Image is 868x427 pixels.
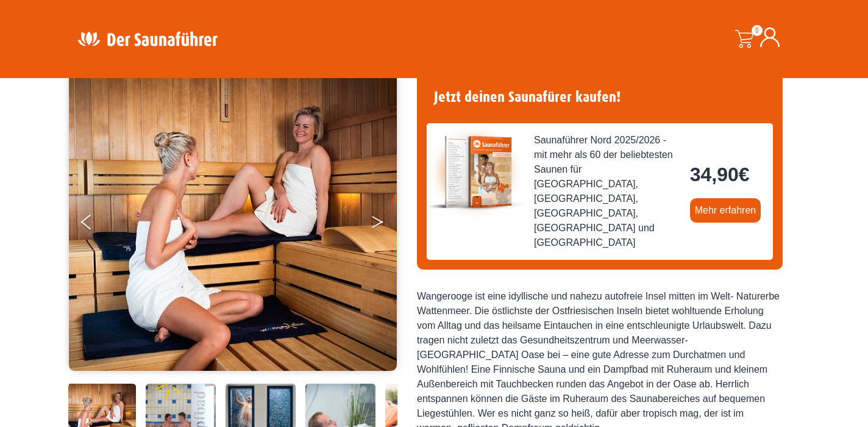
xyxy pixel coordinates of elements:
img: der-saunafuehrer-2025-nord.jpg [427,123,524,221]
button: Previous [81,209,112,240]
span: Saunaführer Nord 2025/2026 - mit mehr als 60 der beliebtesten Saunen für [GEOGRAPHIC_DATA], [GEOG... [534,133,680,250]
span: € [739,163,750,185]
bdi: 34,90 [690,163,750,185]
h4: Jetzt deinen Saunafürer kaufen! [427,81,773,113]
span: 0 [752,25,763,36]
button: Next [371,209,401,240]
a: Mehr erfahren [690,198,761,223]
